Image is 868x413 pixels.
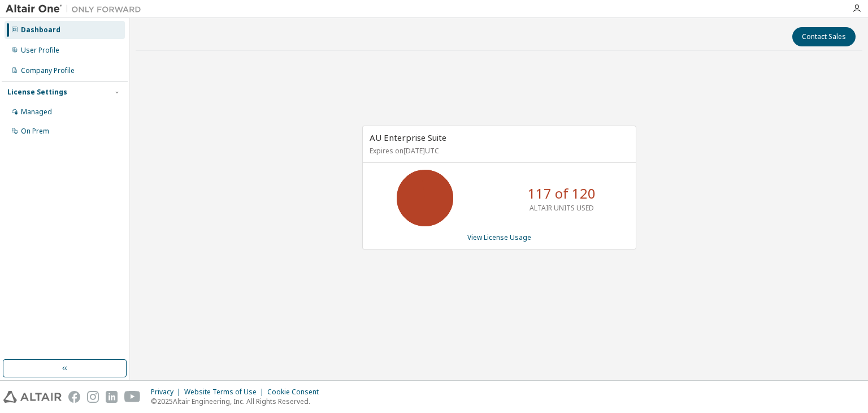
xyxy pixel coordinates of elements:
p: ALTAIR UNITS USED [530,203,594,213]
div: Managed [21,107,52,117]
img: altair_logo.svg [3,391,62,403]
img: Altair One [6,3,147,15]
img: linkedin.svg [106,391,118,403]
p: 117 of 120 [528,184,596,203]
div: Privacy [151,388,184,397]
div: On Prem [21,127,49,136]
div: Company Profile [21,66,75,75]
div: User Profile [21,46,59,55]
div: Website Terms of Use [184,388,267,397]
a: View License Usage [467,233,531,242]
p: © 2025 Altair Engineering, Inc. All Rights Reserved. [151,397,325,406]
img: youtube.svg [124,391,141,403]
img: facebook.svg [68,391,80,403]
p: Expires on [DATE] UTC [370,146,626,156]
div: Cookie Consent [267,388,325,397]
img: instagram.svg [87,391,99,403]
div: Dashboard [21,25,60,35]
button: Contact Sales [792,27,856,46]
span: AU Enterprise Suite [370,132,446,143]
div: License Settings [7,88,67,97]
